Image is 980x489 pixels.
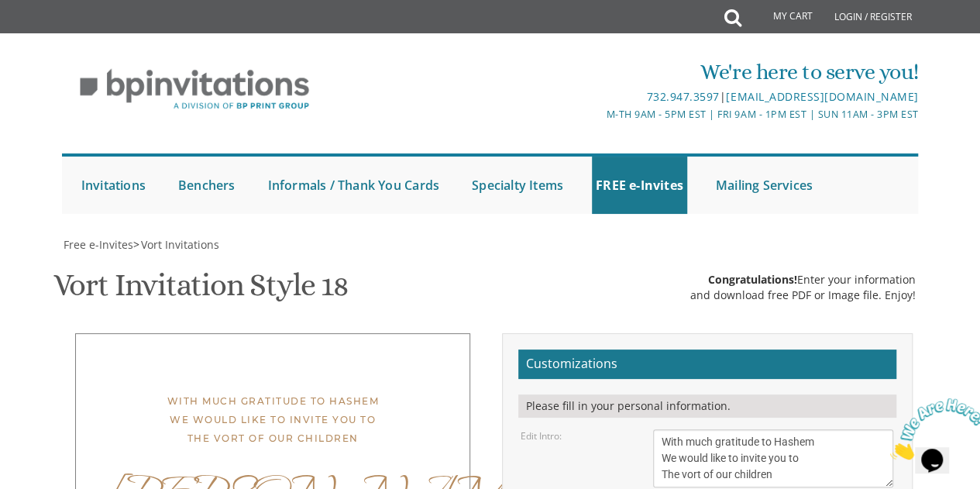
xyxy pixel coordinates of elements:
a: My Cart [740,2,824,33]
a: Free e-Invites [62,237,133,252]
a: Mailing Services [712,157,817,214]
iframe: chat widget [884,392,980,466]
a: [EMAIL_ADDRESS][DOMAIN_NAME] [726,89,918,104]
span: Free e-Invites [64,237,133,252]
textarea: With much gratitude to Hashem We would like to invite you to The vort of our children [653,429,894,487]
label: Edit Intro: [521,429,562,443]
a: Specialty Items [468,157,567,214]
img: Chat attention grabber [6,6,102,67]
a: Informals / Thank You Cards [264,157,443,214]
span: Vort Invitations [141,237,219,252]
a: FREE e-Invites [592,157,687,214]
div: Enter your information [690,272,916,288]
a: Invitations [77,157,150,214]
h2: Customizations [518,350,896,379]
h1: Vort Invitation Style 18 [53,268,349,314]
a: 732.947.3597 [647,89,720,104]
img: BP Invitation Loft [62,57,328,122]
span: Congratulations! [708,272,797,287]
div: M-Th 9am - 5pm EST | Fri 9am - 1pm EST | Sun 11am - 3pm EST [348,106,918,122]
a: Vort Invitations [139,237,219,252]
a: Benchers [174,157,239,214]
div: With much gratitude to Hashem We would like to invite you to The vort of our children [107,392,438,448]
div: | [348,88,918,106]
div: and download free PDF or Image file. Enjoy! [690,288,916,303]
span: > [133,237,219,252]
div: We're here to serve you! [348,57,918,88]
div: Please fill in your personal information. [518,394,896,418]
